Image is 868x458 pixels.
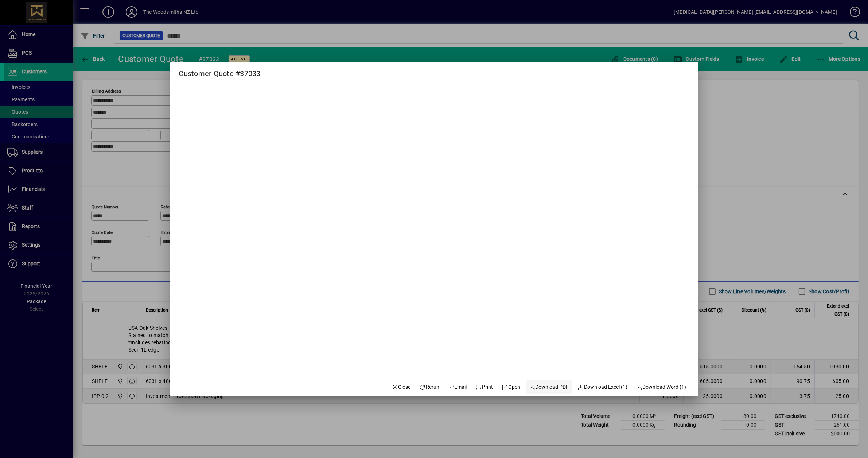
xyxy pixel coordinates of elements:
button: Download Word (1) [633,380,689,394]
span: Email [448,383,467,391]
button: Download Excel (1) [575,380,631,394]
a: Download PDF [526,380,572,394]
a: Open [499,380,523,394]
span: Download Word (1) [636,383,686,391]
span: Open [502,383,521,391]
span: Download Excel (1) [578,383,628,391]
button: Close [389,380,414,394]
button: Email [445,380,470,394]
h2: Customer Quote #37033 [170,62,269,79]
span: Rerun [420,383,440,391]
span: Print [476,383,493,391]
span: Download PDF [529,383,569,391]
span: Close [392,383,411,391]
button: Print [473,380,496,394]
